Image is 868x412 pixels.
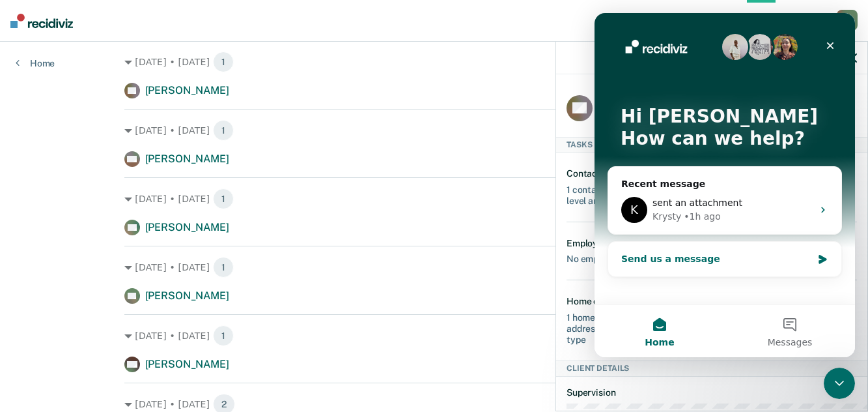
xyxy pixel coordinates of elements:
[124,325,744,346] div: [DATE] • [DATE]
[124,257,744,278] div: [DATE] • [DATE]
[16,57,55,69] a: Home
[145,153,229,165] span: [PERSON_NAME]
[10,14,73,28] img: Recidiviz
[567,179,809,207] div: 1 contact needed every 180 days for current supervision level and case type
[595,13,855,357] iframe: Intercom live chat
[213,257,234,278] span: 1
[567,248,726,265] div: No employment verification on record
[556,360,867,376] div: Client Details
[213,51,234,72] span: 1
[124,188,744,209] div: [DATE] • [DATE]
[567,387,857,398] dt: Supervision
[567,238,620,249] div: Employment
[213,120,234,141] span: 1
[213,188,234,209] span: 1
[837,10,858,31] div: L A
[124,120,744,141] div: [DATE] • [DATE]
[567,296,626,307] div: Home contact
[567,307,809,345] div: 1 home contact needed every 365 days OR [DATE] of an address change for current supervision level...
[145,221,229,233] span: [PERSON_NAME]
[145,289,229,302] span: [PERSON_NAME]
[567,168,601,179] div: Contact
[145,84,229,96] span: [PERSON_NAME]
[124,51,744,72] div: [DATE] • [DATE]
[145,358,229,370] span: [PERSON_NAME]
[213,325,234,346] span: 1
[556,137,867,153] div: Tasks
[824,368,855,399] iframe: Intercom live chat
